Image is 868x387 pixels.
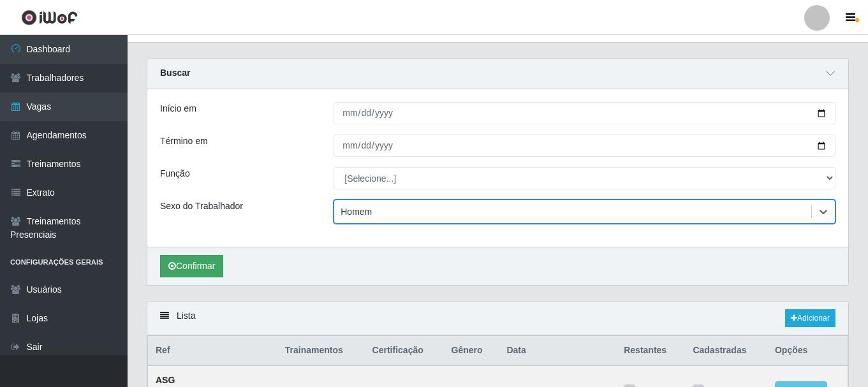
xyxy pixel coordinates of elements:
[785,309,835,327] a: Adicionar
[444,336,499,366] th: Gênero
[160,135,208,148] label: Término em
[160,200,243,213] label: Sexo do Trabalhador
[616,336,685,366] th: Restantes
[156,375,175,385] strong: ASG
[334,102,835,124] input: 00/00/0000
[160,68,190,78] strong: Buscar
[277,336,365,366] th: Trainamentos
[499,336,616,366] th: Data
[148,336,277,366] th: Ref
[685,336,767,366] th: Cadastradas
[334,135,835,157] input: 00/00/0000
[365,336,444,366] th: Certificação
[160,102,196,115] label: Início em
[767,336,848,366] th: Opções
[21,10,78,26] img: CoreUI Logo
[147,302,848,335] div: Lista
[160,255,223,277] button: Confirmar
[160,167,190,180] label: Função
[341,205,372,219] div: Homem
